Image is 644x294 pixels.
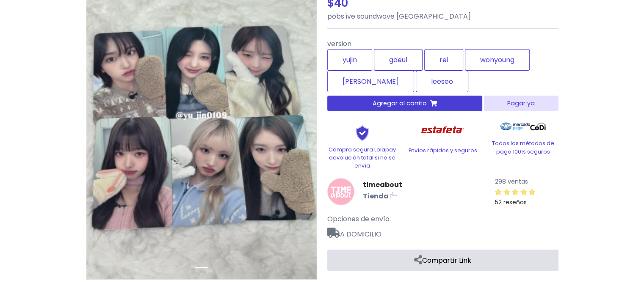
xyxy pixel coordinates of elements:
[327,224,558,239] span: A DOMICILIO
[465,49,530,71] label: wonyoung
[484,96,558,111] button: Pagar ya
[327,96,483,111] button: Agregar al carrito
[327,36,558,96] div: version
[530,118,546,135] img: Codi Logo
[415,118,471,142] img: Estafeta Logo
[363,192,389,201] b: Tienda
[495,177,528,186] small: 298 ventas
[327,71,414,92] label: [PERSON_NAME]
[408,146,478,154] p: Envíos rápidos y seguros
[363,180,402,190] a: timeabout
[488,139,558,155] p: Todos los métodos de pago 100% seguros
[327,146,398,170] p: Compra segura Lolapay devolución total si no se envía
[327,11,558,22] p: pobs ive soundwave [GEOGRAPHIC_DATA]
[416,71,468,92] label: leeseo
[389,190,399,200] img: Lolapay Plus
[327,250,558,271] a: Compartir Link
[373,99,427,108] span: Agregar al carrito
[327,214,391,224] span: Opciones de envío:
[495,198,527,206] small: 52 reseñas
[327,49,372,71] label: yujin
[424,49,463,71] label: rei
[374,49,423,71] label: gaeul
[341,125,384,141] img: Shield
[495,187,558,207] a: 52 reseñas
[500,118,531,135] img: Mercado Pago Logo
[327,178,354,205] img: timeabout
[495,187,536,197] div: 4.96 / 5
